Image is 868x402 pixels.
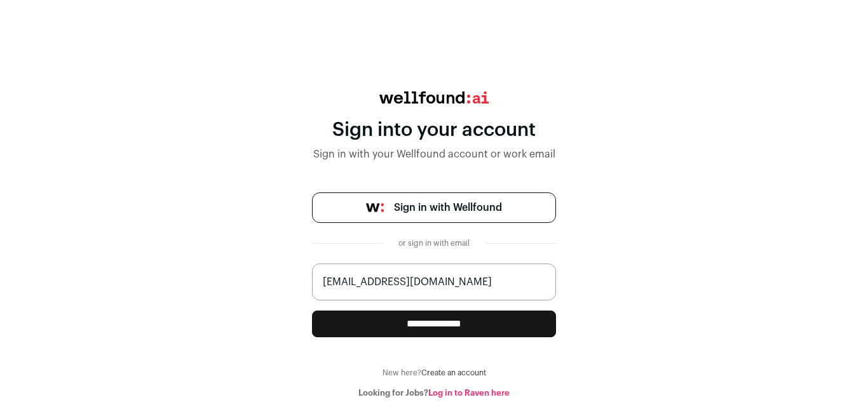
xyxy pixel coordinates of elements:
span: Sign in with Wellfound [394,200,502,215]
div: New here? [312,368,556,378]
img: wellfound:ai [379,91,489,104]
div: Looking for Jobs? [312,388,556,398]
a: Sign in with Wellfound [312,192,556,223]
div: Sign into your account [312,119,556,142]
a: Create an account [421,369,486,377]
input: name@work-email.com [312,264,556,300]
div: or sign in with email [393,238,475,248]
div: Sign in with your Wellfound account or work email [312,147,556,162]
img: wellfound-symbol-flush-black-fb3c872781a75f747ccb3a119075da62bfe97bd399995f84a933054e44a575c4.png [366,203,384,212]
a: Log in to Raven here [428,389,510,397]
